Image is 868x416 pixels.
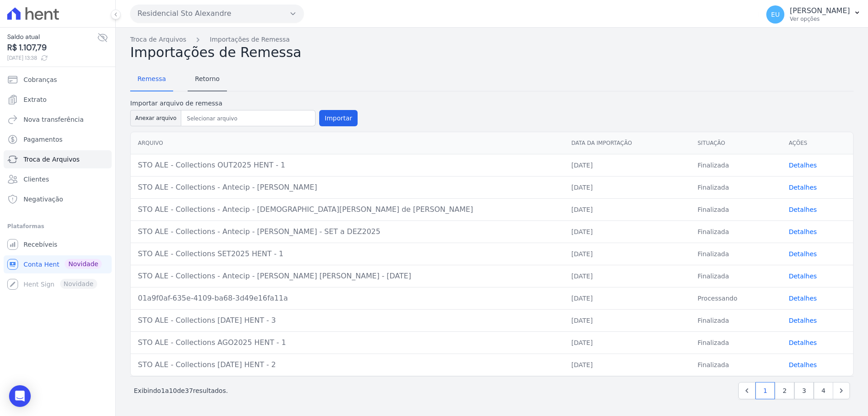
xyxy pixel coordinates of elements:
span: Cobranças [24,75,57,84]
a: Troca de Arquivos [130,35,186,44]
a: Cobranças [4,71,112,89]
a: Remessa [130,68,173,91]
button: Importar [319,110,358,126]
a: 3 [794,382,814,399]
a: Previous [738,382,755,399]
td: [DATE] [564,354,690,376]
h2: Importações de Remessa [130,44,854,61]
td: Finalizada [690,176,782,198]
span: Remessa [132,70,171,88]
a: Detalhes [789,295,817,302]
td: [DATE] [564,154,690,176]
td: Finalizada [690,265,782,287]
span: Troca de Arquivos [24,155,80,164]
a: Detalhes [789,162,817,169]
div: STO ALE - Collections [DATE] HENT - 2 [138,359,557,370]
th: Ações [782,132,853,154]
nav: Breadcrumb [130,35,854,44]
a: Pagamentos [4,130,112,148]
a: Conta Hent Novidade [4,255,112,273]
a: Next [833,382,850,399]
a: Recebíveis [4,235,112,253]
span: Extrato [24,95,47,104]
span: 10 [169,387,177,394]
div: 01a9f0af-635e-4109-ba68-3d49e16fa11a [138,293,557,304]
span: Pagamentos [24,135,62,144]
p: [PERSON_NAME] [790,6,850,15]
td: Finalizada [690,220,782,243]
td: [DATE] [564,220,690,243]
button: Anexar arquivo [130,110,181,126]
div: STO ALE - Collections - Antecip - [PERSON_NAME] [138,182,557,193]
td: Finalizada [690,354,782,376]
td: Finalizada [690,309,782,331]
td: [DATE] [564,287,690,309]
p: Ver opções [790,15,850,23]
div: STO ALE - Collections SET2025 HENT - 1 [138,249,557,259]
td: [DATE] [564,331,690,354]
span: Clientes [24,175,49,184]
a: Detalhes [789,206,817,213]
span: Novidade [65,259,102,269]
td: [DATE] [564,309,690,331]
div: STO ALE - Collections - Antecip - [PERSON_NAME] - SET a DEZ2025 [138,226,557,237]
span: Retorno [189,70,225,88]
span: 37 [185,387,193,394]
span: Conta Hent [24,260,59,269]
span: EU [771,11,780,18]
td: [DATE] [564,176,690,198]
td: [DATE] [564,265,690,287]
input: Selecionar arquivo [183,113,313,124]
div: STO ALE - Collections - Antecip - [DEMOGRAPHIC_DATA][PERSON_NAME] de [PERSON_NAME] [138,204,557,215]
td: [DATE] [564,243,690,265]
a: Nova transferência [4,110,112,129]
p: Exibindo a de resultados. [134,386,228,395]
td: [DATE] [564,198,690,220]
span: Negativação [24,195,63,204]
th: Arquivo [131,132,564,154]
a: Detalhes [789,273,817,280]
td: Processando [690,287,782,309]
a: 2 [775,382,794,399]
td: Finalizada [690,243,782,265]
div: Plataformas [7,221,108,232]
div: Open Intercom Messenger [9,385,31,407]
span: R$ 1.107,79 [7,42,97,54]
div: STO ALE - Collections AGO2025 HENT - 1 [138,337,557,348]
nav: Sidebar [7,71,108,293]
span: Recebíveis [24,240,57,249]
a: Detalhes [789,250,817,258]
div: STO ALE - Collections OUT2025 HENT - 1 [138,160,557,171]
div: STO ALE - Collections - Antecip - [PERSON_NAME] [PERSON_NAME] - [DATE] [138,271,557,282]
span: Saldo atual [7,32,97,42]
a: Troca de Arquivos [4,150,112,168]
a: Detalhes [789,317,817,324]
a: 4 [814,382,833,399]
a: Detalhes [789,361,817,368]
button: Residencial Sto Alexandre [130,5,304,23]
a: Negativação [4,190,112,208]
a: Retorno [188,68,227,91]
a: Importações de Remessa [210,35,290,44]
a: Clientes [4,170,112,188]
td: Finalizada [690,198,782,220]
th: Data da Importação [564,132,690,154]
div: STO ALE - Collections [DATE] HENT - 3 [138,315,557,326]
a: Extrato [4,91,112,109]
td: Finalizada [690,154,782,176]
span: Nova transferência [24,115,84,124]
a: Detalhes [789,184,817,191]
span: 1 [161,387,165,394]
a: Detalhes [789,339,817,346]
th: Situação [690,132,782,154]
button: EU [PERSON_NAME] Ver opções [759,2,868,27]
span: [DATE] 13:38 [7,54,97,62]
label: Importar arquivo de remessa [130,99,358,108]
a: 1 [755,382,775,399]
a: Detalhes [789,228,817,235]
td: Finalizada [690,331,782,354]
